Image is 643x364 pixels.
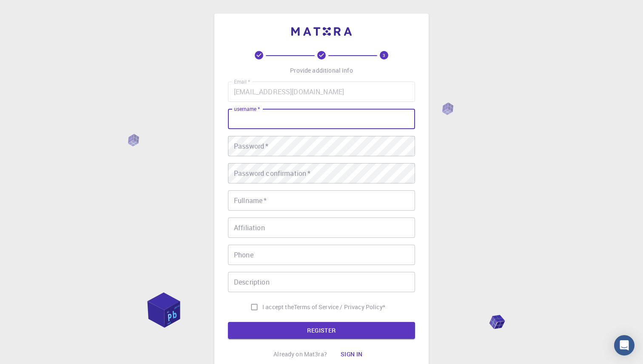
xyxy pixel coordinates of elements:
label: Email [234,78,250,85]
span: I accept the [262,303,294,311]
p: Provide additional info [290,66,353,75]
p: Already on Mat3ra? [273,350,327,358]
div: Open Intercom Messenger [614,335,634,356]
label: username [234,105,260,113]
text: 3 [383,52,385,58]
button: REGISTER [228,322,415,339]
p: Terms of Service / Privacy Policy * [294,303,385,311]
a: Terms of Service / Privacy Policy* [294,303,385,311]
button: Sign in [334,346,370,363]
